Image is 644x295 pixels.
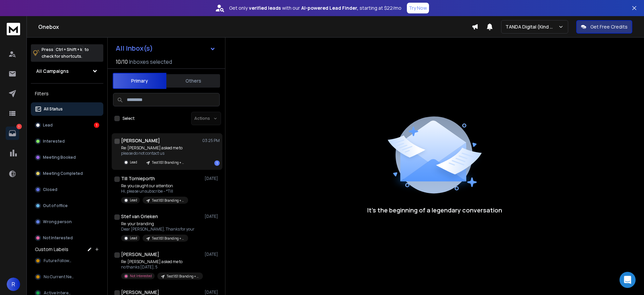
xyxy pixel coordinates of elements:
[7,23,20,35] img: logo
[31,167,103,180] button: Meeting Completed
[31,89,103,98] h3: Filters
[35,246,68,253] h3: Custom Labels
[38,23,472,31] h1: Onebox
[576,20,632,34] button: Get Free Credits
[167,274,199,279] p: Test1|S1 Branding + Funding Readiness|UK&Nordics|CEO, founder|210225
[44,258,74,263] span: Future Followup
[7,278,20,291] button: R
[31,135,103,148] button: Interested
[214,160,220,166] div: 1
[129,58,172,66] h3: Inboxes selected
[121,251,159,258] h1: [PERSON_NAME]
[205,290,220,295] p: [DATE]
[205,214,220,219] p: [DATE]
[229,5,401,11] p: Get only with our starting at $22/mo
[301,5,358,11] strong: AI-powered Lead Finder,
[31,102,103,116] button: All Status
[121,137,160,144] h1: [PERSON_NAME]
[43,187,57,192] p: Closed
[116,45,153,52] h1: All Inbox(s)
[505,23,558,30] p: TANDA Digital (Kind Studio)
[31,199,103,212] button: Out of office
[43,203,68,208] p: Out of office
[43,235,73,241] p: Not Interested
[121,221,195,227] p: Re: your branding
[110,42,221,55] button: All Inbox(s)
[249,5,281,11] strong: verified leads
[407,3,429,13] button: Try Now
[43,171,83,176] p: Meeting Completed
[205,176,220,181] p: [DATE]
[31,151,103,164] button: Meeting Booked
[121,259,202,264] p: Re: [PERSON_NAME] asked me to
[31,270,103,284] button: No Current Need
[116,58,128,66] span: 10 / 10
[166,73,220,88] button: Others
[121,189,188,194] p: Hi, please unsubscribe -- *Till
[121,151,188,156] p: please do not contact us
[43,122,53,128] p: Lead
[43,219,72,225] p: Wrong person
[55,46,83,53] span: Ctrl + Shift + k
[130,160,137,165] p: Lead
[31,64,103,78] button: All Campaigns
[409,5,427,11] p: Try Now
[202,138,220,143] p: 03:25 PM
[121,175,155,182] h1: Till Tornieporth
[121,264,202,270] p: no thanks [DATE], 5
[43,155,76,160] p: Meeting Booked
[113,73,166,89] button: Primary
[620,272,636,288] div: Open Intercom Messenger
[121,145,188,151] p: Re: [PERSON_NAME] asked me to
[44,274,76,280] span: No Current Need
[6,127,19,140] a: 1
[31,254,103,267] button: Future Followup
[31,183,103,196] button: Closed
[121,227,195,232] p: Dear [PERSON_NAME], Thanks for your
[205,252,220,257] p: [DATE]
[152,160,184,165] p: Test1|S1 Branding + Funding Readiness|UK&Nordics|CEO, founder|210225
[130,236,137,241] p: Lead
[31,231,103,245] button: Not Interested
[121,213,158,220] h1: Stef van Grieken
[590,23,628,30] p: Get Free Credits
[121,183,188,189] p: Re: you caught our attention
[130,198,137,203] p: Lead
[43,139,65,144] p: Interested
[152,198,184,203] p: Test1|S1 Branding + Funding Readiness|UK&Nordics|CEO, founder|210225
[42,46,89,60] p: Press to check for shortcuts.
[367,205,502,215] p: It’s the beginning of a legendary conversation
[36,68,69,75] h1: All Campaigns
[31,215,103,229] button: Wrong person
[94,122,99,128] div: 1
[16,124,22,129] p: 1
[122,116,135,121] label: Select
[31,118,103,132] button: Lead1
[152,236,184,241] p: Test1|S1 Branding + Funding Readiness|UK&Nordics|CEO, founder|210225
[44,106,63,112] p: All Status
[130,274,152,279] p: Not Interested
